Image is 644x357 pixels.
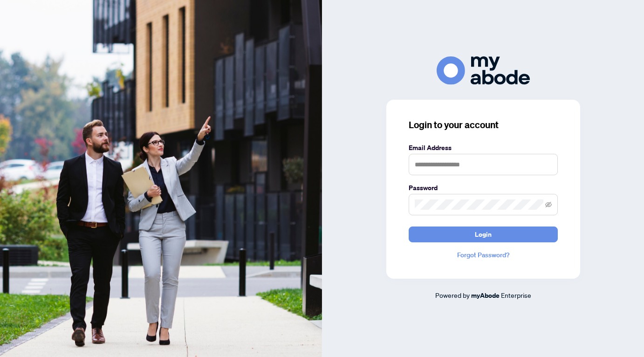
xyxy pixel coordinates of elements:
[409,227,558,242] button: Login
[409,183,558,193] label: Password
[409,143,558,153] label: Email Address
[435,291,470,299] span: Powered by
[409,118,558,131] h3: Login to your account
[471,290,500,301] a: myAbode
[545,201,552,208] span: eye-invisible
[501,291,531,299] span: Enterprise
[409,250,558,260] a: Forgot Password?
[475,227,492,242] span: Login
[437,56,530,85] img: ma-logo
